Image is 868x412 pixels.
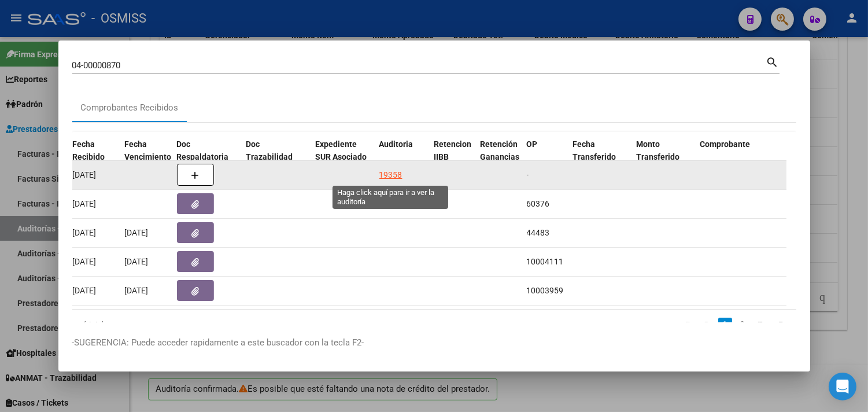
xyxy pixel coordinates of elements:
a: 2 [736,318,749,330]
datatable-header-cell: OP [522,132,568,183]
datatable-header-cell: Comprobante [695,132,799,183]
span: [DATE] [125,257,149,266]
p: -SUGERENCIA: Puede acceder rapidamente a este buscador con la tecla F2- [72,336,796,350]
a: go to previous page [699,318,715,330]
datatable-header-cell: Monto Transferido [631,132,695,183]
span: [DATE] [73,228,97,237]
span: Doc Trazabilidad [246,139,293,162]
span: [DATE] [73,257,97,266]
span: Expediente SUR Asociado [315,139,367,162]
span: 44483 [527,228,550,237]
datatable-header-cell: Retencion IIBB [429,132,475,183]
span: 60376 [527,199,550,208]
span: OP [526,139,537,149]
span: Retención Ganancias [480,139,519,162]
span: Fecha Recibido [72,139,105,162]
datatable-header-cell: Doc Trazabilidad [241,132,311,183]
div: 6 total [72,310,215,339]
span: [DATE] [125,228,149,237]
div: Open Intercom Messenger [829,373,856,400]
datatable-header-cell: Retención Ganancias [475,132,522,183]
a: go to first page [681,318,695,330]
div: 19358 [379,168,402,182]
span: [DATE] [73,286,97,295]
span: Monto Transferido [636,139,679,162]
datatable-header-cell: Doc Respaldatoria [172,132,241,183]
span: Retencion IIBB [434,139,471,162]
span: Comprobante [700,139,750,149]
a: go to last page [773,318,789,330]
mat-icon: search [766,54,780,68]
span: Auditoria [379,139,413,149]
datatable-header-cell: Fecha Recibido [68,132,120,183]
div: Comprobantes Recibidos [81,101,179,115]
li: page 1 [716,314,734,334]
span: - [527,170,529,179]
span: Fecha Transferido [572,139,616,162]
datatable-header-cell: Auditoria [374,132,429,183]
span: Fecha Vencimiento [124,139,171,162]
span: [DATE] [73,199,97,208]
span: [DATE] [73,170,97,179]
li: page 2 [734,314,751,334]
a: 1 [718,318,732,330]
datatable-header-cell: Expediente SUR Asociado [311,132,374,183]
span: 10003959 [527,286,564,295]
span: 10004111 [527,257,564,266]
span: [DATE] [125,286,149,295]
datatable-header-cell: Fecha Transferido [568,132,631,183]
datatable-header-cell: Fecha Vencimiento [120,132,172,183]
a: go to next page [753,318,769,330]
span: Doc Respaldatoria [176,139,228,162]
